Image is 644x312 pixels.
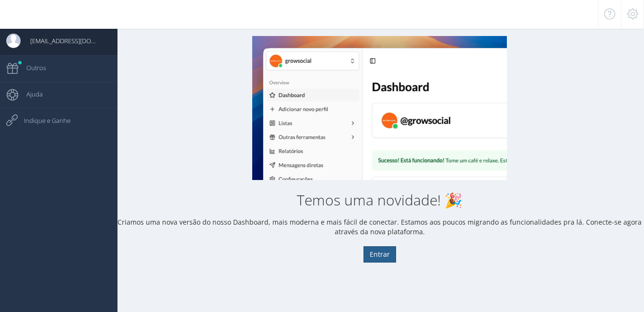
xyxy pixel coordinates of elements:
[17,82,43,106] span: Ajuda
[17,56,46,80] span: Outros
[115,217,644,237] p: Criamos uma nova versão do nosso Dashboard, mais moderna e mais fácil de conectar. Estamos aos po...
[115,192,644,208] h2: Temos uma novidade! 🎉
[6,34,21,48] img: User Image
[252,36,506,180] img: New Dashboard
[363,246,396,263] button: Entrar
[14,108,70,132] span: Indique e Ganhe
[21,29,100,53] span: [EMAIL_ADDRESS][DOMAIN_NAME]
